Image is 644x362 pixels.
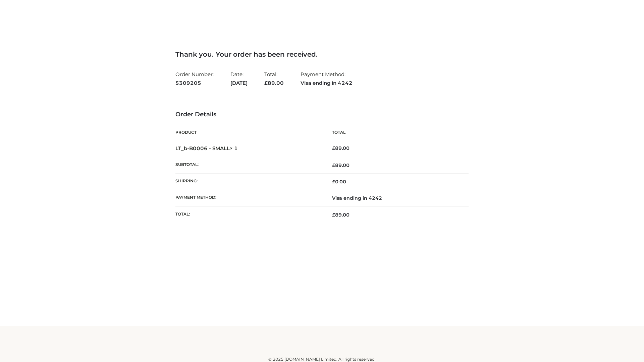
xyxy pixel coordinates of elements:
span: £ [332,212,335,218]
li: Date: [230,68,248,89]
span: 89.00 [332,212,350,218]
th: Shipping: [175,174,322,190]
li: Total: [264,68,284,89]
span: £ [264,80,268,86]
span: £ [332,179,335,185]
th: Payment method: [175,190,322,206]
span: £ [332,162,335,168]
th: Total [322,125,469,140]
strong: × 1 [230,145,238,152]
th: Subtotal: [175,157,322,173]
strong: LT_b-B0006 - SMALL [175,145,238,152]
td: Visa ending in 4242 [322,190,469,206]
bdi: 89.00 [332,145,350,151]
li: Payment Method: [301,68,353,89]
span: 89.00 [264,80,284,86]
strong: [DATE] [230,79,248,87]
th: Total: [175,206,322,223]
strong: Visa ending in 4242 [301,79,353,87]
h3: Thank you. Your order has been received. [175,50,469,58]
span: 89.00 [332,162,350,168]
th: Product [175,125,322,140]
strong: 5309205 [175,79,214,87]
li: Order Number: [175,68,214,89]
bdi: 0.00 [332,179,346,185]
span: £ [332,145,335,151]
h3: Order Details [175,111,469,118]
